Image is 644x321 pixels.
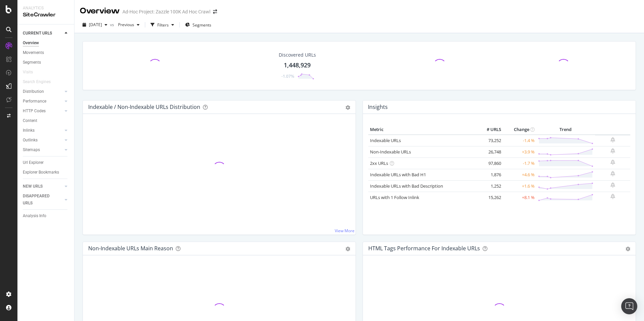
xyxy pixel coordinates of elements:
div: Ad-Hoc Project: Zazzle 100K Ad Hoc Crawl [122,8,210,15]
td: +4.6 % [503,169,536,180]
td: 73,252 [476,135,503,146]
a: Overview [23,40,69,47]
button: Segments [182,19,214,30]
a: Inlinks [23,127,63,134]
div: Search Engines [23,78,51,85]
div: 1,448,929 [284,61,311,70]
div: Non-Indexable URLs Main Reason [88,245,173,252]
div: Movements [23,49,44,56]
div: Discovered URLs [279,52,316,58]
div: -1.07% [281,73,294,79]
div: Segments [23,59,41,66]
a: DISAPPEARED URLS [23,193,63,207]
a: Analysis Info [23,212,69,219]
th: Trend [536,125,595,135]
td: 1,252 [476,180,503,192]
a: Segments [23,59,69,66]
a: Movements [23,49,69,56]
span: Previous [115,22,134,27]
div: Performance [23,98,46,105]
th: Change [503,125,536,135]
div: Overview [23,40,39,47]
td: 26,748 [476,146,503,157]
div: bell-plus [610,194,615,199]
div: NEW URLS [23,183,43,190]
div: gear [626,247,630,251]
a: Performance [23,98,63,105]
div: CURRENT URLS [23,30,52,37]
div: Content [23,117,37,124]
div: Filters [157,22,169,28]
a: View More [335,228,355,234]
span: vs [110,22,115,27]
div: HTTP Codes [23,108,46,115]
td: +8.1 % [503,192,536,203]
span: Segments [193,22,211,28]
td: 1,876 [476,169,503,180]
th: Metric [368,125,476,135]
td: -1.7 % [503,157,536,169]
a: Non-Indexable URLs [370,149,411,155]
div: gear [345,105,350,110]
a: Content [23,117,69,124]
div: Analysis Info [23,212,46,219]
button: [DATE] [80,19,110,30]
button: Previous [115,19,142,30]
div: Open Intercom Messenger [621,298,637,314]
div: Distribution [23,88,44,95]
button: Filters [148,19,177,30]
div: gear [345,247,350,251]
div: bell-plus [610,182,615,188]
a: Distribution [23,88,63,95]
a: Indexable URLs with Bad Description [370,183,443,189]
div: Analytics [23,5,69,11]
div: bell-plus [610,137,615,142]
td: 97,860 [476,157,503,169]
a: HTTP Codes [23,108,63,115]
a: Outlinks [23,137,63,144]
a: Url Explorer [23,159,69,166]
a: CURRENT URLS [23,30,63,37]
a: Sitemaps [23,146,63,153]
td: +3.9 % [503,146,536,157]
a: NEW URLS [23,183,63,190]
div: bell-plus [610,148,615,153]
a: Indexable URLs with Bad H1 [370,172,426,178]
div: bell-plus [610,171,615,176]
div: HTML Tags Performance for Indexable URLs [368,245,480,252]
div: Overview [80,5,120,17]
div: SiteCrawler [23,11,69,19]
a: URLs with 1 Follow Inlink [370,194,419,200]
a: Explorer Bookmarks [23,169,69,176]
h4: Insights [368,103,388,112]
a: Search Engines [23,78,57,85]
a: Visits [23,69,40,76]
a: Indexable URLs [370,137,401,143]
div: Explorer Bookmarks [23,169,59,176]
div: Outlinks [23,137,38,144]
span: 2025 Aug. 22nd [89,22,102,27]
div: Indexable / Non-Indexable URLs Distribution [88,104,200,110]
div: Url Explorer [23,159,44,166]
td: +1.6 % [503,180,536,192]
div: DISAPPEARED URLS [23,193,57,207]
td: 15,262 [476,192,503,203]
a: 2xx URLs [370,160,388,166]
div: Inlinks [23,127,35,134]
div: arrow-right-arrow-left [213,9,217,14]
td: -1.4 % [503,135,536,146]
div: Visits [23,69,33,76]
div: Sitemaps [23,146,40,153]
th: # URLS [476,125,503,135]
div: bell-plus [610,159,615,165]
